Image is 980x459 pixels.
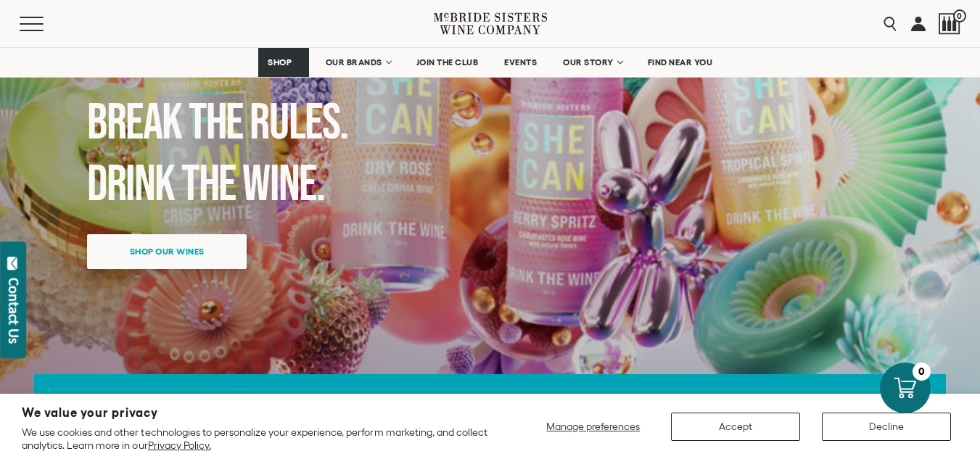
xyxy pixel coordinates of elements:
div: Contact Us [7,278,21,344]
span: EVENTS [504,57,537,67]
span: JOIN THE CLUB [416,57,479,67]
button: Accept [671,413,800,441]
span: Break [87,93,182,154]
a: Privacy Policy. [148,439,211,451]
h2: We value your privacy [22,407,490,419]
a: FIND NEAR YOU [638,48,722,77]
span: Manage preferences [546,421,640,432]
span: Shop our wines [104,237,230,265]
a: EVENTS [495,48,546,77]
button: Decline [822,413,951,441]
span: 0 [953,9,966,22]
a: OUR STORY [553,48,631,77]
button: Manage preferences [538,413,649,441]
span: Rules. [250,93,347,154]
span: the [181,154,236,215]
span: the [189,93,243,154]
span: Drink [87,154,175,215]
button: Mobile Menu Trigger [20,17,72,31]
a: Shop our wines [87,234,247,269]
a: SHOP [258,48,309,77]
span: FIND NEAR YOU [648,57,713,67]
span: SHOP [268,57,292,67]
div: 0 [913,363,931,381]
span: OUR STORY [563,57,614,67]
a: OUR BRANDS [316,48,400,77]
p: We use cookies and other technologies to personalize your experience, perform marketing, and coll... [22,426,490,452]
span: Wine. [242,154,324,215]
span: OUR BRANDS [326,57,382,67]
a: JOIN THE CLUB [407,48,488,77]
